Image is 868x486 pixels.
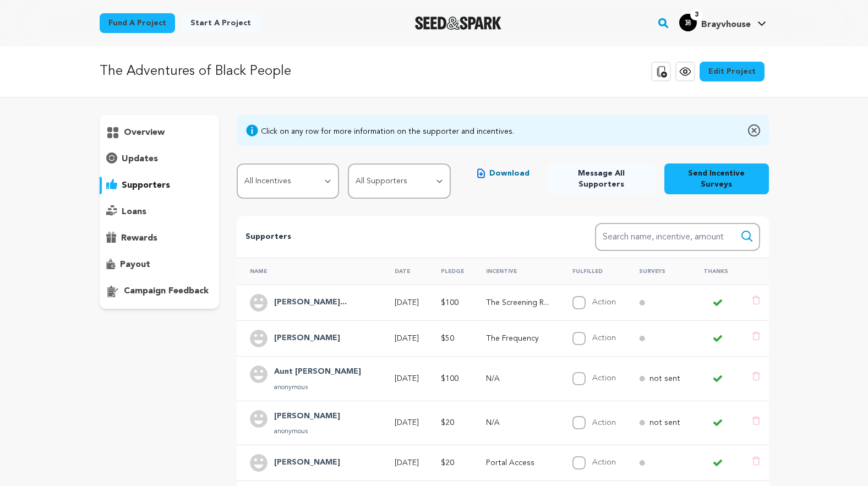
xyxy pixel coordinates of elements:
[547,163,656,194] button: Message All Supporters
[237,258,381,285] th: Name
[441,335,454,342] span: $50
[122,152,158,166] p: updates
[441,419,454,427] span: $20
[122,179,170,192] p: supporters
[124,126,165,139] p: overview
[274,365,361,379] h4: Aunt Irma
[100,256,220,274] button: payout
[592,419,616,427] label: Action
[486,417,553,428] p: N/A
[274,410,340,423] h4: Angela
[100,13,175,33] a: Fund a project
[274,332,340,345] h4: Damian Lockhart
[700,62,765,81] a: Edit Project
[100,177,220,194] button: supporters
[100,150,220,168] button: updates
[556,168,647,190] span: Message All Supporters
[274,383,361,392] p: anonymous
[274,296,347,309] h4: Barry Hutchinson
[428,258,473,285] th: Pledge
[690,258,739,285] th: Thanks
[486,373,553,384] p: N/A
[250,330,268,347] img: user.png
[626,258,690,285] th: Surveys
[486,333,553,344] p: The Frequency
[677,12,768,35] span: Brayvhouse's Profile
[395,417,421,428] p: [DATE]
[592,458,616,466] label: Action
[595,223,760,251] input: Search name, incentive, amount
[486,297,553,308] p: The Screening Room
[701,20,751,29] span: Brayvhouse
[124,285,209,298] p: campaign feedback
[250,365,268,383] img: user.png
[468,163,538,183] button: Download
[121,232,157,245] p: rewards
[649,373,680,384] p: not sent
[122,205,146,219] p: loans
[415,17,501,30] img: Seed&Spark Logo Dark Mode
[100,62,291,81] p: The Adventures of Black People
[592,334,616,342] label: Action
[250,410,268,428] img: user.png
[486,457,553,468] p: Portal Access
[592,298,616,306] label: Action
[182,13,260,33] a: Start a project
[649,417,680,428] p: not sent
[274,456,340,469] h4: Sariel T
[381,258,428,285] th: Date
[100,124,220,141] button: overview
[679,14,751,31] div: Brayvhouse's Profile
[100,203,220,221] button: loans
[100,230,220,247] button: rewards
[245,231,559,244] p: Supporters
[489,168,529,179] span: Download
[120,258,150,271] p: payout
[559,258,626,285] th: Fulfilled
[395,333,421,344] p: [DATE]
[592,374,616,382] label: Action
[690,9,703,20] span: 3
[677,12,768,31] a: Brayvhouse's Profile
[250,454,268,472] img: user.png
[395,457,421,468] p: [DATE]
[274,427,340,436] p: anonymous
[415,17,501,30] a: Seed&Spark Homepage
[441,299,458,307] span: $100
[395,373,421,384] p: [DATE]
[395,297,421,308] p: [DATE]
[261,126,514,137] div: Click on any row for more information on the supporter and incentives.
[664,163,769,194] button: Send Incentive Surveys
[748,124,760,137] img: close-o.svg
[679,14,697,31] img: 66b312189063c2cc.jpg
[250,294,268,312] img: user.png
[100,282,220,300] button: campaign feedback
[441,375,458,383] span: $100
[473,258,560,285] th: Incentive
[441,459,454,467] span: $20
